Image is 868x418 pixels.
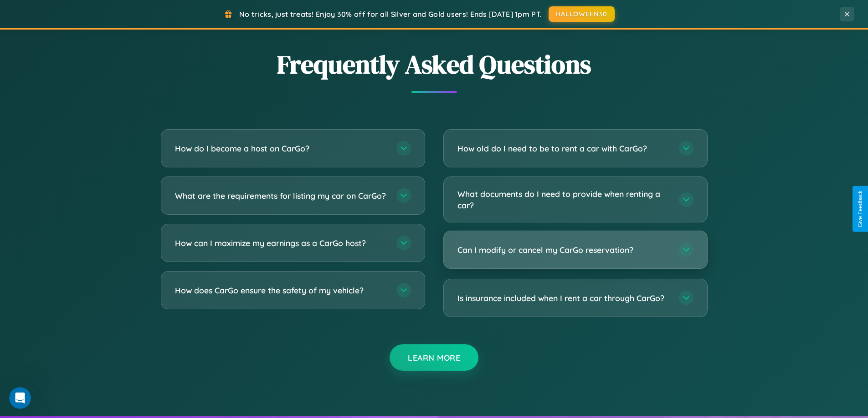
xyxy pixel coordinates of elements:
[549,6,615,22] button: HALLOWEEN30
[857,191,863,227] div: Give Feedback
[175,237,387,249] h3: How can I maximize my earnings as a CarGo host?
[175,143,387,154] h3: How do I become a host on CarGo?
[457,244,670,256] h3: Can I modify or cancel my CarGo reservation?
[175,190,387,201] h3: What are the requirements for listing my car on CarGo?
[457,292,670,304] h3: Is insurance included when I rent a car through CarGo?
[239,10,542,19] span: No tricks, just treats! Enjoy 30% off for all Silver and Gold users! Ends [DATE] 1pm PT.
[457,188,670,211] h3: What documents do I need to provide when renting a car?
[161,47,708,82] h2: Frequently Asked Questions
[175,285,387,296] h3: How does CarGo ensure the safety of my vehicle?
[390,344,478,371] button: Learn More
[457,143,670,154] h3: How old do I need to be to rent a car with CarGo?
[9,387,31,409] iframe: Intercom live chat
